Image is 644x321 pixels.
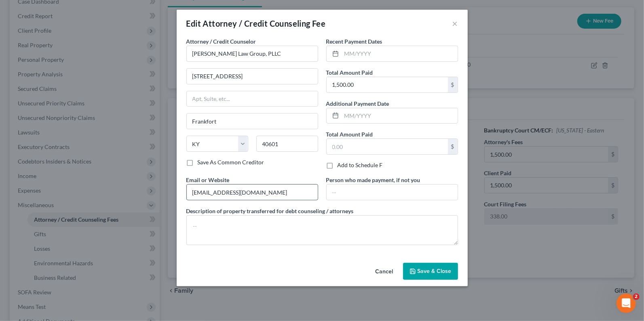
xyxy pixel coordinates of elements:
label: Email or Website [186,176,230,184]
input: -- [327,185,458,200]
button: Save & Close [403,263,458,280]
span: Attorney / Credit Counselor [186,38,256,45]
input: 0.00 [327,139,448,154]
input: MM/YYYY [342,46,458,61]
div: $ [448,139,458,154]
button: Cancel [369,264,400,280]
input: MM/YYYY [342,108,458,124]
input: Enter zip... [256,136,318,152]
label: Add to Schedule F [338,161,383,169]
input: -- [187,185,318,200]
label: Total Amount Paid [326,130,373,138]
input: Enter address... [187,69,318,84]
span: Attorney / Credit Counseling Fee [203,19,326,28]
span: 2 [633,294,640,300]
input: 0.00 [327,77,448,92]
label: Description of property transferred for debt counseling / attorneys [186,207,354,215]
input: Enter city... [187,113,318,129]
span: Edit [186,19,201,28]
input: Apt, Suite, etc... [187,91,318,107]
label: Save As Common Creditor [198,158,264,166]
label: Recent Payment Dates [326,37,382,46]
iframe: Intercom live chat [617,294,636,313]
label: Person who made payment, if not you [326,176,420,184]
span: Save & Close [418,268,452,275]
label: Total Amount Paid [326,68,373,77]
button: × [452,19,458,28]
input: Search creditor by name... [186,46,318,62]
label: Additional Payment Date [326,99,389,108]
div: $ [448,77,458,92]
